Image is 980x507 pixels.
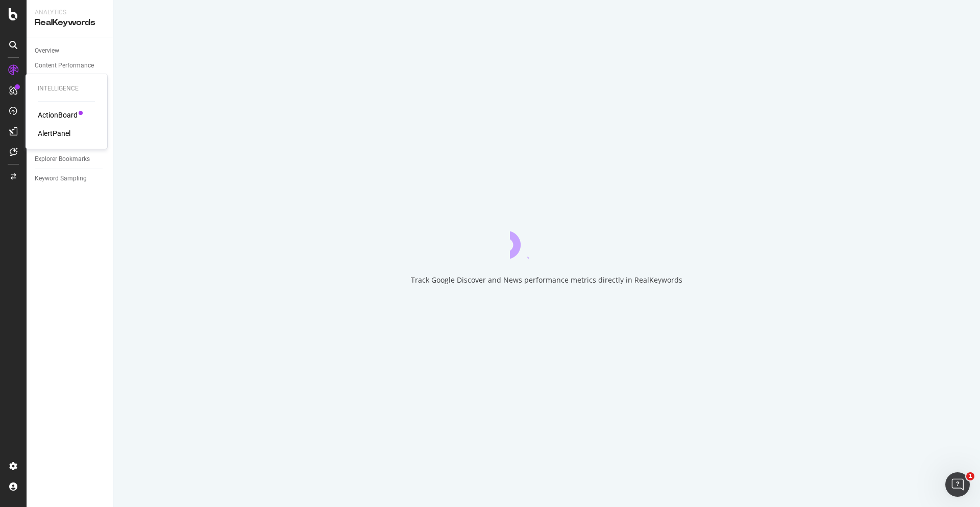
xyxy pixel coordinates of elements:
[35,154,90,165] div: Explorer Bookmarks
[35,45,59,56] div: Overview
[35,154,106,165] a: Explorer Bookmarks
[35,60,94,71] div: Content Performance
[35,45,106,56] a: Overview
[38,84,95,93] div: Intelligence
[35,60,106,71] a: Content Performance
[38,128,70,139] a: AlertPanel
[510,222,583,259] div: animation
[35,17,105,29] div: RealKeywords
[35,173,87,184] div: Keyword Sampling
[38,110,78,120] a: ActionBoard
[35,173,106,184] a: Keyword Sampling
[35,8,105,17] div: Analytics
[411,275,682,285] div: Track Google Discover and News performance metrics directly in RealKeywords
[966,472,974,480] span: 1
[945,472,970,497] iframe: Intercom live chat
